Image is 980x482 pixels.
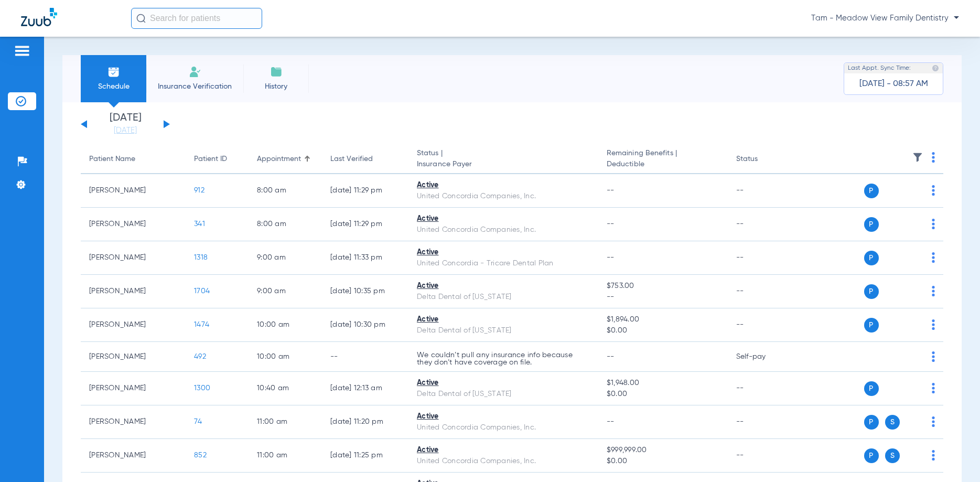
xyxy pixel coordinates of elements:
[249,208,322,241] td: 8:00 AM
[194,321,209,328] span: 1474
[417,314,590,325] div: Active
[885,415,900,430] span: S
[607,418,615,425] span: --
[417,191,590,202] div: United Concordia Companies, Inc.
[81,342,186,372] td: [PERSON_NAME]
[322,342,408,372] td: --
[322,275,408,308] td: [DATE] 10:35 PM
[932,185,935,196] img: group-dot-blue.svg
[330,154,373,165] div: Last Verified
[194,353,206,360] span: 492
[249,342,322,372] td: 10:00 AM
[607,389,719,400] span: $0.00
[864,251,879,265] span: P
[249,174,322,208] td: 8:00 AM
[607,220,615,228] span: --
[107,66,120,78] img: Schedule
[607,378,719,389] span: $1,948.00
[322,439,408,473] td: [DATE] 11:25 PM
[417,258,590,269] div: United Concordia - Tricare Dental Plan
[417,159,590,170] span: Insurance Payer
[864,381,879,396] span: P
[607,292,719,303] span: --
[728,241,799,275] td: --
[932,286,935,296] img: group-dot-blue.svg
[864,415,879,430] span: P
[194,384,210,392] span: 1300
[131,8,262,29] input: Search for patients
[270,66,283,78] img: History
[932,351,935,362] img: group-dot-blue.svg
[728,145,799,174] th: Status
[932,416,935,427] img: group-dot-blue.svg
[932,252,935,263] img: group-dot-blue.svg
[728,439,799,473] td: --
[864,284,879,299] span: P
[912,152,923,163] img: filter.svg
[932,383,935,393] img: group-dot-blue.svg
[417,325,590,336] div: Delta Dental of [US_STATE]
[94,113,157,136] li: [DATE]
[14,45,30,57] img: hamburger-icon
[417,281,590,292] div: Active
[885,448,900,463] span: S
[89,154,135,165] div: Patient Name
[932,219,935,229] img: group-dot-blue.svg
[94,125,157,136] a: [DATE]
[81,308,186,342] td: [PERSON_NAME]
[81,405,186,439] td: [PERSON_NAME]
[607,325,719,336] span: $0.00
[21,8,57,26] img: Zuub Logo
[322,372,408,405] td: [DATE] 12:13 AM
[928,432,980,482] iframe: Chat Widget
[859,79,928,89] span: [DATE] - 08:57 AM
[728,405,799,439] td: --
[322,208,408,241] td: [DATE] 11:29 PM
[417,292,590,303] div: Delta Dental of [US_STATE]
[607,456,719,467] span: $0.00
[728,342,799,372] td: Self-pay
[417,224,590,235] div: United Concordia Companies, Inc.
[607,314,719,325] span: $1,894.00
[81,241,186,275] td: [PERSON_NAME]
[417,411,590,422] div: Active
[932,152,935,163] img: group-dot-blue.svg
[408,145,598,174] th: Status |
[417,180,590,191] div: Active
[811,13,959,24] span: Tam - Meadow View Family Dentistry
[189,66,201,78] img: Manual Insurance Verification
[257,154,314,165] div: Appointment
[417,422,590,433] div: United Concordia Companies, Inc.
[864,184,879,198] span: P
[194,287,210,295] span: 1704
[728,174,799,208] td: --
[932,319,935,330] img: group-dot-blue.svg
[81,208,186,241] td: [PERSON_NAME]
[249,308,322,342] td: 10:00 AM
[417,351,590,366] p: We couldn’t pull any insurance info because they don’t have coverage on file.
[322,308,408,342] td: [DATE] 10:30 PM
[194,452,207,459] span: 852
[607,159,719,170] span: Deductible
[417,445,590,456] div: Active
[89,154,177,165] div: Patient Name
[322,174,408,208] td: [DATE] 11:29 PM
[728,308,799,342] td: --
[249,275,322,308] td: 9:00 AM
[417,378,590,389] div: Active
[932,65,939,72] img: last sync help info
[864,448,879,463] span: P
[322,241,408,275] td: [DATE] 11:33 PM
[194,254,208,261] span: 1318
[194,187,204,194] span: 912
[249,241,322,275] td: 9:00 AM
[251,81,301,92] span: History
[417,247,590,258] div: Active
[607,187,615,194] span: --
[89,81,138,92] span: Schedule
[417,456,590,467] div: United Concordia Companies, Inc.
[607,445,719,456] span: $999,999.00
[728,275,799,308] td: --
[194,220,205,228] span: 341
